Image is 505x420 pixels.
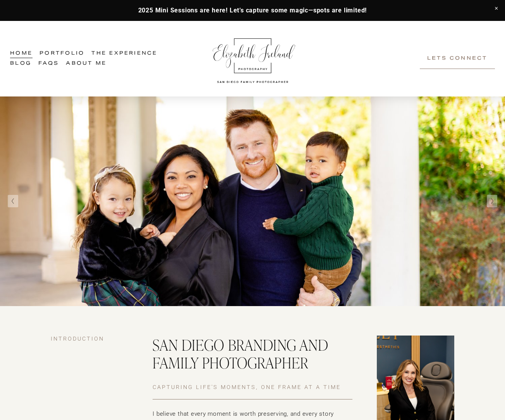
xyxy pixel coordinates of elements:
[8,195,18,207] button: Previous Slide
[10,49,33,59] a: Home
[153,384,352,391] h4: Capturing Life's Moments, One Frame at a Time
[208,31,297,86] img: Elizabeth Ireland Photography San Diego Family Photographer
[51,336,128,343] h4: Introduction
[38,59,59,69] a: FAQs
[153,336,352,372] h2: San Diego Branding and family photographer
[487,195,497,207] button: Next Slide
[420,48,495,69] a: Lets Connect
[40,49,84,59] a: Portfolio
[66,59,106,69] a: About Me
[10,59,31,69] a: Blog
[91,49,157,59] a: folder dropdown
[91,49,157,58] span: The Experience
